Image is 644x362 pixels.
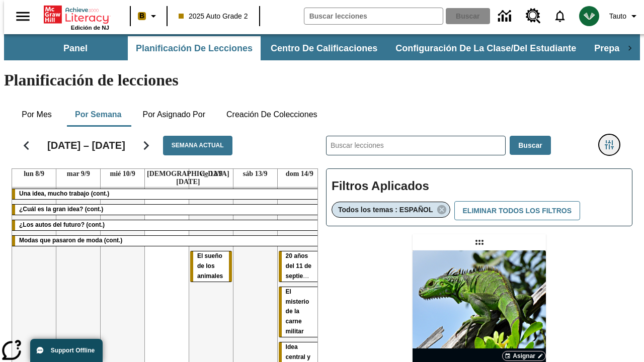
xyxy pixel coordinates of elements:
[139,10,144,22] span: B
[510,136,550,155] button: Buscar
[8,2,38,31] button: Abrir el menú lateral
[134,7,164,25] button: Boost El color de la clase es anaranjado claro. Cambiar el color de la clase.
[454,201,580,221] button: Eliminar todos los filtros
[71,25,109,31] span: Edición de NJ
[12,205,321,215] div: ¿Cuál es la gran idea? (cont.)
[197,252,223,280] span: El sueño de los animales
[286,252,318,280] span: 20 años del 11 de septiembre
[327,136,505,155] input: Buscar lecciones
[492,3,520,30] a: Centro de información
[338,206,433,214] span: Todos los temas : ESPAÑOL
[304,8,443,24] input: Buscar campo
[22,169,46,179] a: 8 de septiembre de 2025
[599,135,619,155] button: Menú lateral de filtros
[24,36,620,60] div: Subbarra de navegación
[387,36,584,60] button: Configuración de la clase/del estudiante
[284,169,315,179] a: 14 de septiembre de 2025
[51,347,95,354] span: Support Offline
[12,236,321,246] div: Modas que pasaron de moda (cont.)
[579,6,599,26] img: avatar image
[19,221,105,228] span: ¿Los autos del futuro? (cont.)
[279,251,320,282] div: 20 años del 11 de septiembre
[44,5,109,25] a: Portada
[198,169,225,179] a: 12 de septiembre de 2025
[241,169,270,179] a: 13 de septiembre de 2025
[190,251,232,282] div: El sueño de los animales
[620,36,640,60] div: Pestañas siguientes
[4,71,640,89] h1: Planificación de lecciones
[471,234,488,250] div: Lección arrastrable: Lluvia de iguanas
[14,133,39,158] button: Regresar
[108,169,137,179] a: 10 de septiembre de 2025
[609,11,626,22] span: Tauto
[326,168,632,227] div: Filtros Aplicados
[179,11,248,22] span: 2025 Auto Grade 2
[19,237,122,244] span: Modas que pasaron de moda (cont.)
[279,287,320,337] div: El misterio de la carne militar
[520,3,547,30] a: Centro de recursos, Se abrirá en una pestaña nueva.
[19,206,103,213] span: ¿Cuál es la gran idea? (cont.)
[263,36,385,60] button: Centro de calificaciones
[44,4,109,31] div: Portada
[134,103,213,127] button: Por asignado por
[605,7,644,25] button: Perfil/Configuración
[12,103,62,127] button: Por mes
[145,169,231,187] a: 11 de septiembre de 2025
[286,288,309,335] span: El misterio de la carne militar
[218,103,326,127] button: Creación de colecciones
[128,36,261,60] button: Planificación de lecciones
[12,220,321,230] div: ¿Los autos del futuro? (cont.)
[547,3,573,29] a: Notificaciones
[47,139,125,151] h2: [DATE] – [DATE]
[25,36,126,60] button: Panel
[573,3,605,29] button: Escoja un nuevo avatar
[513,351,535,360] span: Asignar
[67,103,129,127] button: Por semana
[4,34,640,60] div: Subbarra de navegación
[502,351,546,361] button: Asignar Elegir fechas
[65,169,92,179] a: 9 de septiembre de 2025
[163,136,232,155] button: Semana actual
[30,339,103,362] button: Support Offline
[19,190,109,197] span: Una idea, mucho trabajo (cont.)
[332,202,450,218] div: Eliminar Todos los temas : ESPAÑOL el ítem seleccionado del filtro
[12,189,321,199] div: Una idea, mucho trabajo (cont.)
[133,133,159,158] button: Seguir
[332,174,627,199] h2: Filtros Aplicados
